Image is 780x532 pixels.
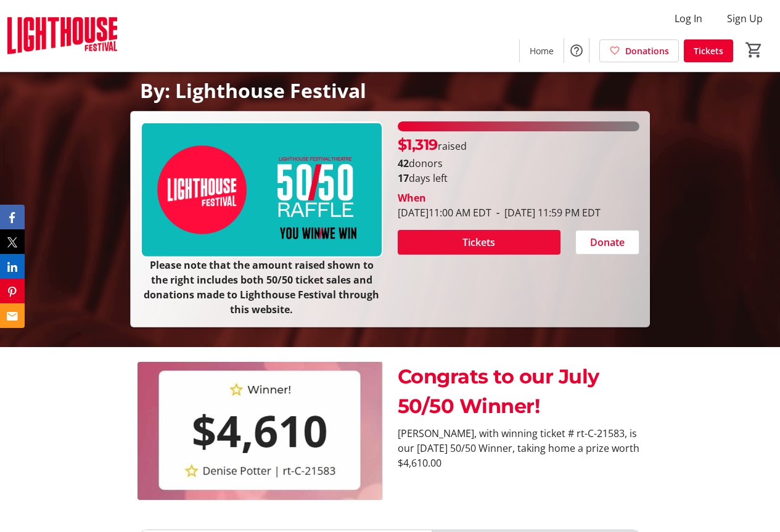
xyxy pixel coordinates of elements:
span: Tickets [694,44,723,57]
b: 42 [398,157,409,170]
button: Tickets [398,230,561,255]
p: [PERSON_NAME], with winning ticket # rt-C-21583, is our [DATE] 50/50 Winner, taking home a prize ... [398,426,643,470]
button: Log In [665,9,712,28]
span: Donations [625,44,669,57]
span: [DATE] 11:59 PM EDT [491,206,601,219]
strong: Please note that the amount raised shown to the right includes both 50/50 ticket sales and donati... [144,258,379,316]
span: - [491,206,504,219]
a: Donations [599,39,679,62]
img: Campaign CTA Media Photo [141,121,383,258]
span: Tickets [462,235,495,250]
p: Congrats to our July 50/50 Winner! [398,362,643,421]
a: Home [520,39,564,62]
span: Donate [590,235,625,250]
span: $1,319 [398,136,438,153]
p: days left [398,171,640,186]
span: Sign Up [727,11,763,26]
img: Lighthouse Festival's Logo [7,5,117,67]
button: Donate [575,230,639,255]
p: By: Lighthouse Festival [140,80,640,101]
span: Home [530,44,554,57]
button: Sign Up [717,9,773,28]
div: 100% of fundraising goal reached [398,121,640,131]
span: Log In [675,11,702,26]
div: When [398,190,426,205]
button: Cart [743,39,765,61]
p: donors [398,156,640,171]
button: Help [564,38,589,63]
span: [DATE] 11:00 AM EDT [398,206,491,219]
span: 17 [398,171,409,185]
p: raised [398,134,467,156]
img: undefined [138,362,383,500]
a: Tickets [684,39,733,62]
